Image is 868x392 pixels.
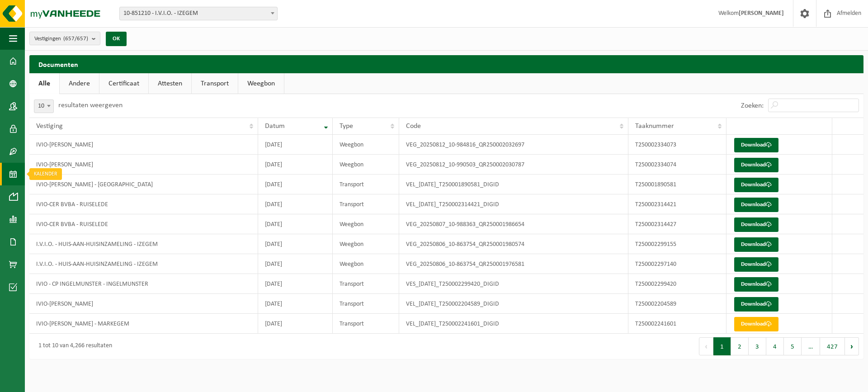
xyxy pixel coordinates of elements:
span: 10 [34,99,54,113]
span: Taaknummer [635,123,674,130]
td: Weegbon [333,254,399,274]
td: [DATE] [258,175,333,194]
span: Datum [265,123,285,130]
button: 427 [820,337,845,355]
a: Andere [60,73,99,94]
td: [DATE] [258,274,333,294]
td: Weegbon [333,135,399,155]
a: Attesten [149,73,191,94]
td: T250002297140 [628,254,726,274]
span: Vestiging [36,123,63,130]
span: Vestigingen [34,32,88,46]
span: 10-851210 - I.V.I.O. - IZEGEM [120,7,277,20]
td: IVIO - CP INGELMUNSTER - INGELMUNSTER [29,274,258,294]
td: [DATE] [258,234,333,254]
td: [DATE] [258,214,333,234]
td: T250002334074 [628,155,726,175]
a: Download [734,138,778,152]
a: Download [734,178,778,192]
a: Transport [192,73,238,94]
a: Weegbon [238,73,284,94]
td: IVIO-[PERSON_NAME] [29,135,258,155]
a: Download [734,217,778,232]
td: I.V.I.O. - HUIS-AAN-HUISINZAMELING - IZEGEM [29,254,258,274]
td: T250002204589 [628,294,726,314]
button: 4 [766,337,784,355]
td: IVIO-[PERSON_NAME] [29,294,258,314]
span: 10-851210 - I.V.I.O. - IZEGEM [119,7,278,20]
td: VEL_[DATE]_T250002314421_DIGID [399,194,628,214]
td: [DATE] [258,194,333,214]
a: Download [734,277,778,292]
button: 3 [749,337,766,355]
td: Transport [333,175,399,194]
td: [DATE] [258,254,333,274]
span: Code [406,123,421,130]
td: IVIO-CER BVBA - RUISELEDE [29,214,258,234]
button: 1 [713,337,731,355]
td: T250002299155 [628,234,726,254]
button: OK [106,32,127,46]
a: Download [734,158,778,172]
button: Next [845,337,859,355]
td: [DATE] [258,314,333,334]
span: 10 [34,100,53,113]
td: IVIO-[PERSON_NAME] - MARKEGEM [29,314,258,334]
td: T250002334073 [628,135,726,155]
span: Type [340,123,353,130]
td: VEL_[DATE]_T250001890581_DIGID [399,175,628,194]
td: IVIO-[PERSON_NAME] - [GEOGRAPHIC_DATA] [29,175,258,194]
a: Download [734,257,778,272]
a: Download [734,297,778,312]
a: Download [734,198,778,212]
td: IVIO-[PERSON_NAME] [29,155,258,175]
td: VEG_20250806_10-863754_QR250001980574 [399,234,628,254]
td: [DATE] [258,135,333,155]
strong: [PERSON_NAME] [739,10,784,17]
td: [DATE] [258,155,333,175]
td: Transport [333,194,399,214]
td: Weegbon [333,234,399,254]
count: (657/657) [63,36,88,42]
td: VEG_20250812_10-984816_QR250002032697 [399,135,628,155]
td: VEG_20250807_10-988363_QR250001986654 [399,214,628,234]
button: 5 [784,337,802,355]
td: VEG_20250806_10-863754_QR250001976581 [399,254,628,274]
td: Weegbon [333,214,399,234]
label: Zoeken: [741,102,764,109]
a: Download [734,317,778,331]
td: VEG_20250812_10-990503_QR250002030787 [399,155,628,175]
a: Download [734,237,778,252]
td: IVIO-CER BVBA - RUISELEDE [29,194,258,214]
button: Previous [699,337,713,355]
h2: Documenten [29,55,863,73]
td: T250002314427 [628,214,726,234]
span: … [802,337,820,355]
td: T250002299420 [628,274,726,294]
div: 1 tot 10 van 4,266 resultaten [34,338,112,354]
td: T250002241601 [628,314,726,334]
a: Alle [29,73,59,94]
td: [DATE] [258,294,333,314]
td: T250002314421 [628,194,726,214]
td: VES_[DATE]_T250002299420_DIGID [399,274,628,294]
label: resultaten weergeven [58,102,123,109]
td: Transport [333,274,399,294]
button: Vestigingen(657/657) [29,32,100,45]
button: 2 [731,337,749,355]
td: T250001890581 [628,175,726,194]
a: Certificaat [99,73,148,94]
td: Transport [333,294,399,314]
td: Transport [333,314,399,334]
td: VEL_[DATE]_T250002204589_DIGID [399,294,628,314]
td: Weegbon [333,155,399,175]
td: VEL_[DATE]_T250002241601_DIGID [399,314,628,334]
td: I.V.I.O. - HUIS-AAN-HUISINZAMELING - IZEGEM [29,234,258,254]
